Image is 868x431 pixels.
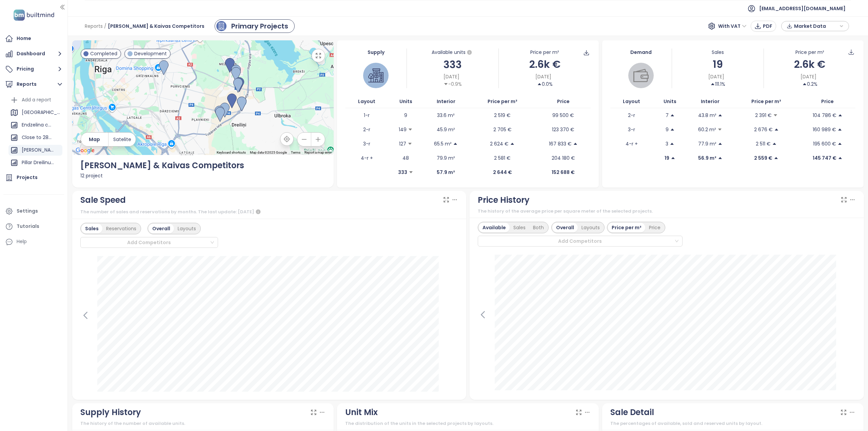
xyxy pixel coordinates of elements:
p: 60.2 m² [698,126,716,133]
td: 3-r [345,137,388,151]
p: 65.5 m² [434,140,452,148]
span: caret-down [717,127,722,132]
button: Reports [3,78,64,91]
div: Add a report [8,95,62,105]
div: Layouts [174,224,200,233]
button: Map [81,133,108,146]
p: 2 581 € [494,154,511,162]
a: Tutorials [3,220,64,233]
a: Report a map error [304,151,332,154]
p: 333 [398,169,407,176]
span: caret-up [710,82,715,86]
div: Available [479,223,510,232]
td: 2-r [610,108,653,122]
span: / [104,20,106,32]
div: 2.6k € [764,56,855,72]
p: 104 786 € [813,112,836,119]
div: The history of the number of available units. [80,420,326,427]
img: house [368,68,383,83]
div: Unit Mix [345,406,378,419]
div: Pillar Dreilinu priedes [22,158,54,167]
td: 2-r [345,122,388,137]
span: [PERSON_NAME] & Kaivas Competitors [108,20,204,32]
p: 195 600 € [813,140,836,148]
div: Close to 2800 [8,132,62,143]
div: [PERSON_NAME] & Kaivas Competitors [80,159,326,172]
p: 77.9 m² [698,140,716,148]
div: -0.9% [443,80,462,88]
div: [GEOGRAPHIC_DATA] [8,107,62,118]
a: primary [215,19,295,33]
p: 167 833 € [549,140,572,148]
th: Units [653,95,687,108]
div: Add a report [22,96,51,104]
div: 12 project [80,172,326,179]
p: 152 688 € [552,169,575,176]
p: 56.9 m² [698,154,716,162]
span: Completed [90,50,117,57]
p: 45.9 m² [437,126,455,133]
span: caret-up [774,127,779,132]
td: 4-r + [610,137,653,151]
p: 57.9 m² [437,169,455,176]
span: caret-down [408,141,412,146]
div: Sale Detail [610,406,654,419]
p: 2 559 € [754,154,772,162]
div: Demand [610,48,672,56]
button: PDF [751,21,776,32]
div: Sales [672,48,764,56]
span: caret-up [537,82,542,86]
div: The distribution of the units in the selected projects by layouts. [345,420,591,427]
button: Dashboard [3,47,64,61]
span: caret-up [838,156,843,160]
span: caret-up [670,113,675,118]
div: Price per m² [608,223,645,232]
p: 3 [666,140,668,148]
span: caret-down [408,127,413,132]
div: Settings [17,207,38,215]
span: [DATE] [801,73,816,80]
a: Terms [291,151,300,154]
button: Keyboard shortcuts [217,150,246,155]
p: 2 624 € [490,140,509,148]
span: caret-up [573,141,578,146]
p: 160 989 € [813,126,836,133]
p: 2 644 € [493,169,512,176]
button: Pricing [3,62,64,76]
div: Endzelina competitors [22,121,54,129]
div: Pillar Dreilinu priedes [8,157,62,168]
span: caret-up [670,127,675,132]
div: 333 [407,57,498,73]
a: Projects [3,171,64,184]
th: Units [388,95,423,108]
div: Primary Projects [231,21,288,31]
div: Help [17,237,27,246]
p: 145 747 € [813,154,836,162]
div: The percentages of available, sold and reserved units by layout. [610,420,856,427]
div: Reservations [102,224,140,233]
span: caret-up [510,141,515,146]
div: Overall [552,223,578,232]
span: Satelite [113,136,131,143]
div: Sales [510,223,529,232]
span: Reports [85,20,103,32]
img: Google [74,146,96,155]
div: 0.2% [802,80,817,88]
span: caret-down [443,82,448,86]
span: [DATE] [708,73,724,80]
span: caret-up [453,141,458,146]
div: Endzelina competitors [8,120,62,131]
td: 1-r [345,108,388,122]
th: Price per m² [469,95,536,108]
th: Price per m² [733,95,800,108]
td: 4-r + [345,151,388,165]
th: Layout [345,95,388,108]
span: caret-up [838,113,843,118]
th: Interior [687,95,733,108]
div: Home [17,34,31,43]
p: 2 519 € [494,112,511,119]
div: Overall [149,224,174,233]
span: caret-up [671,156,675,160]
th: Layout [610,95,653,108]
p: 99 500 € [552,112,574,119]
